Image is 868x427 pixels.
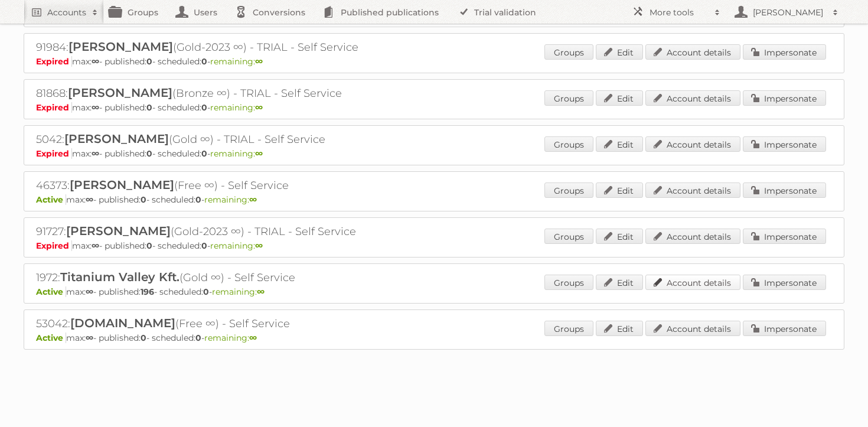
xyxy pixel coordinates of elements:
[92,240,99,251] strong: ∞
[544,44,593,60] a: Groups
[36,333,832,343] p: max: - published: - scheduled: -
[70,178,174,192] span: [PERSON_NAME]
[201,56,207,67] strong: 0
[743,136,826,152] a: Impersonate
[36,178,449,193] h2: 46373: (Free ∞) - Self Service
[146,240,152,251] strong: 0
[544,275,593,290] a: Groups
[210,56,263,67] span: remaining:
[544,182,593,198] a: Groups
[36,102,832,113] p: max: - published: - scheduled: -
[36,286,66,297] span: Active
[195,333,201,343] strong: 0
[36,316,449,331] h2: 53042: (Free ∞) - Self Service
[36,194,832,205] p: max: - published: - scheduled: -
[86,333,93,343] strong: ∞
[36,240,832,251] p: max: - published: - scheduled: -
[146,102,152,113] strong: 0
[750,6,827,18] h2: [PERSON_NAME]
[249,333,257,343] strong: ∞
[146,56,152,67] strong: 0
[141,194,146,205] strong: 0
[544,136,593,152] a: Groups
[544,321,593,336] a: Groups
[201,102,207,113] strong: 0
[36,240,72,251] span: Expired
[255,240,263,251] strong: ∞
[204,333,257,343] span: remaining:
[146,148,152,159] strong: 0
[36,270,449,285] h2: 1972: (Gold ∞) - Self Service
[64,132,169,146] span: [PERSON_NAME]
[650,6,709,18] h2: More tools
[36,148,72,159] span: Expired
[36,333,66,343] span: Active
[68,86,172,100] span: [PERSON_NAME]
[201,148,207,159] strong: 0
[743,321,826,336] a: Impersonate
[36,132,449,147] h2: 5042: (Gold ∞) - TRIAL - Self Service
[36,86,449,101] h2: 81868: (Bronze ∞) - TRIAL - Self Service
[255,148,263,159] strong: ∞
[36,224,449,239] h2: 91727: (Gold-2023 ∞) - TRIAL - Self Service
[66,224,171,238] span: [PERSON_NAME]
[596,90,643,106] a: Edit
[212,286,265,297] span: remaining:
[203,286,209,297] strong: 0
[210,102,263,113] span: remaining:
[36,148,832,159] p: max: - published: - scheduled: -
[255,56,263,67] strong: ∞
[743,229,826,244] a: Impersonate
[86,286,93,297] strong: ∞
[596,136,643,152] a: Edit
[645,136,740,152] a: Account details
[596,44,643,60] a: Edit
[645,44,740,60] a: Account details
[544,90,593,106] a: Groups
[645,275,740,290] a: Account details
[141,333,146,343] strong: 0
[36,102,72,113] span: Expired
[36,56,72,67] span: Expired
[743,44,826,60] a: Impersonate
[204,194,257,205] span: remaining:
[645,90,740,106] a: Account details
[743,275,826,290] a: Impersonate
[36,286,832,297] p: max: - published: - scheduled: -
[596,275,643,290] a: Edit
[92,102,99,113] strong: ∞
[743,90,826,106] a: Impersonate
[86,194,93,205] strong: ∞
[68,40,173,54] span: [PERSON_NAME]
[544,229,593,244] a: Groups
[36,40,449,55] h2: 91984: (Gold-2023 ∞) - TRIAL - Self Service
[141,286,154,297] strong: 196
[36,194,66,205] span: Active
[195,194,201,205] strong: 0
[596,321,643,336] a: Edit
[210,240,263,251] span: remaining:
[70,316,175,330] span: [DOMAIN_NAME]
[249,194,257,205] strong: ∞
[596,182,643,198] a: Edit
[596,229,643,244] a: Edit
[210,148,263,159] span: remaining:
[92,148,99,159] strong: ∞
[92,56,99,67] strong: ∞
[645,321,740,336] a: Account details
[36,56,832,67] p: max: - published: - scheduled: -
[201,240,207,251] strong: 0
[257,286,265,297] strong: ∞
[255,102,263,113] strong: ∞
[60,270,180,284] span: Titanium Valley Kft.
[645,229,740,244] a: Account details
[743,182,826,198] a: Impersonate
[47,6,86,18] h2: Accounts
[645,182,740,198] a: Account details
